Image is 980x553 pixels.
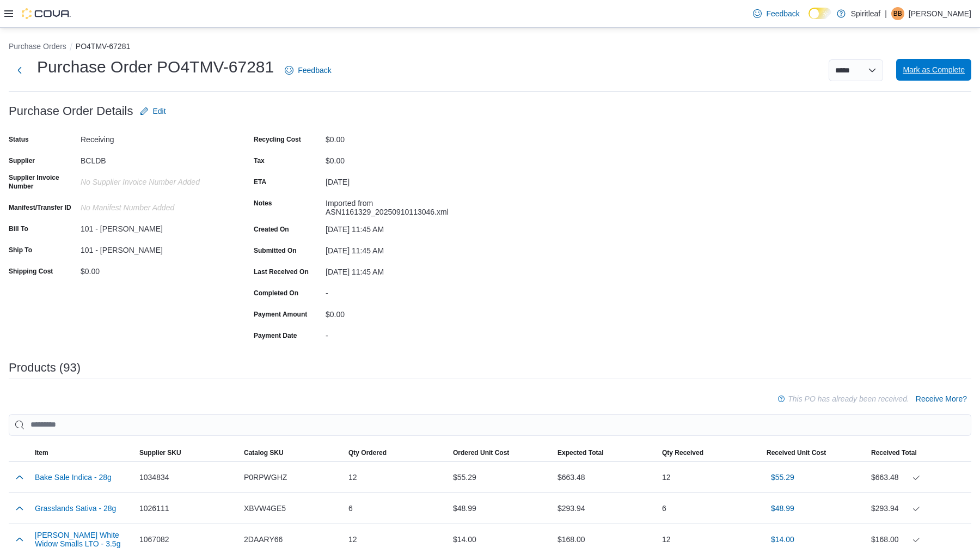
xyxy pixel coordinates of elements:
[903,64,965,75] span: Mark as Complete
[326,284,471,297] div: -
[326,173,471,186] div: [DATE]
[344,444,449,461] button: Qty Ordered
[136,100,170,122] button: Edit
[767,528,799,550] button: $14.00
[449,466,553,488] div: $55.29
[22,8,71,19] img: Cova
[808,8,831,19] input: Dark Mode
[767,448,826,457] span: Received Unit Cost
[139,533,169,546] span: 1067082
[254,199,272,208] label: Notes
[453,448,509,457] span: Ordered Unit Cost
[767,466,799,488] button: $55.29
[81,241,226,254] div: 101 - [PERSON_NAME]
[771,472,794,483] span: $55.29
[766,8,799,19] span: Feedback
[139,502,169,515] span: 1026111
[326,131,471,144] div: $0.00
[449,528,553,550] div: $14.00
[280,59,335,81] a: Feedback
[909,7,971,20] p: [PERSON_NAME]
[9,203,71,212] label: Manifest/Transfer ID
[326,327,471,340] div: -
[658,497,762,519] div: 6
[9,361,81,374] h3: Products (93)
[449,444,553,461] button: Ordered Unit Cost
[35,448,48,457] span: Item
[254,135,301,144] label: Recycling Cost
[326,221,471,234] div: [DATE] 11:45 AM
[37,56,274,78] h1: Purchase Order PO4TMV-67281
[244,471,287,484] span: P0RPWGHZ
[916,393,967,404] span: Receive More?
[885,7,887,20] p: |
[896,59,971,81] button: Mark as Complete
[808,19,809,20] span: Dark Mode
[553,528,658,550] div: $168.00
[871,533,967,546] div: $168.00
[254,246,297,255] label: Submitted On
[326,263,471,276] div: [DATE] 11:45 AM
[81,173,226,186] div: No Supplier Invoice Number added
[254,310,307,319] label: Payment Amount
[553,444,658,461] button: Expected Total
[35,504,116,513] button: Grasslands Sativa - 28g
[254,268,309,276] label: Last Received On
[553,497,658,519] div: $293.94
[9,267,53,276] label: Shipping Cost
[558,448,603,457] span: Expected Total
[871,471,967,484] div: $663.48
[326,242,471,255] div: [DATE] 11:45 AM
[344,528,449,550] div: 12
[771,503,794,514] span: $48.99
[871,448,917,457] span: Received Total
[254,289,298,297] label: Completed On
[771,534,794,545] span: $14.00
[254,156,265,165] label: Tax
[244,533,283,546] span: 2DAARY66
[254,225,289,234] label: Created On
[81,263,226,276] div: $0.00
[139,448,181,457] span: Supplier SKU
[344,466,449,488] div: 12
[891,7,904,20] div: Bobby B
[867,444,971,461] button: Received Total
[326,152,471,165] div: $0.00
[9,156,35,165] label: Supplier
[9,105,133,118] h3: Purchase Order Details
[658,528,762,550] div: 12
[788,392,909,405] p: This PO has already been received.
[81,199,226,212] div: No Manifest Number added
[298,65,331,76] span: Feedback
[9,41,971,54] nav: An example of EuiBreadcrumbs
[762,444,867,461] button: Received Unit Cost
[344,497,449,519] div: 6
[9,173,76,191] label: Supplier Invoice Number
[153,106,166,117] span: Edit
[9,42,66,51] button: Purchase Orders
[9,224,28,233] label: Bill To
[348,448,387,457] span: Qty Ordered
[30,444,135,461] button: Item
[326,195,471,216] div: Imported from ASN1161329_20250910113046.xml
[244,502,286,515] span: XBVW4GE5
[871,502,967,515] div: $293.94
[254,178,266,186] label: ETA
[9,246,32,254] label: Ship To
[662,448,703,457] span: Qty Received
[81,131,226,144] div: Receiving
[749,3,804,25] a: Feedback
[81,220,226,233] div: 101 - [PERSON_NAME]
[658,466,762,488] div: 12
[9,135,29,144] label: Status
[135,444,240,461] button: Supplier SKU
[35,473,112,482] button: Bake Sale Indica - 28g
[851,7,880,20] p: Spiritleaf
[9,59,30,81] button: Next
[911,388,971,410] button: Receive More?
[35,531,131,548] button: [PERSON_NAME] White Widow Smalls LTO - 3.5g
[244,448,284,457] span: Catalog SKU
[254,331,297,340] label: Payment Date
[893,7,902,20] span: BB
[81,152,226,165] div: BCLDB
